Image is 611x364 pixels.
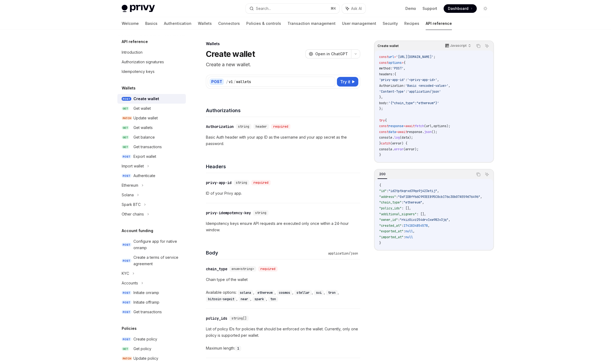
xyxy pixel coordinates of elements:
span: , [432,124,433,128]
div: POST [210,79,224,85]
span: method: [379,66,392,71]
span: const [379,61,389,65]
a: GETGet policy [117,344,186,354]
span: url [389,55,394,59]
h4: Authorizations [206,107,360,114]
span: ; [433,55,435,59]
img: light logo [122,5,155,12]
div: required [251,180,271,185]
span: { [404,61,405,65]
span: : [404,235,405,239]
div: privy-idempotency-key [206,210,251,216]
p: Chain type of the wallet [206,276,360,283]
span: ); [409,135,413,140]
button: Toggle dark mode [481,4,490,13]
p: Idempotency keys ensure API requests are executed only once within a 24-hour window. [206,220,360,233]
div: Search... [256,5,271,12]
code: solana [238,290,253,295]
span: "ethereum" [404,200,422,205]
span: string[] [232,316,247,320]
span: "owner_id" [379,218,398,222]
span: body: [379,101,389,105]
span: GET [122,135,129,139]
a: PATCHUpdate policy [117,354,186,363]
a: POSTExport wallet [117,152,186,161]
button: Open in ChatGPT [305,49,351,58]
a: POSTConfigure app for native onramp [117,237,186,253]
span: : [], [417,212,426,216]
span: POST [122,337,131,341]
span: error [405,147,415,151]
span: log [394,135,400,140]
span: POST [122,291,131,295]
h5: Wallets [122,85,136,91]
span: "chain_type" [379,200,402,205]
span: 'Content-Type' [379,89,405,94]
span: : [404,229,405,233]
span: "id" [379,189,387,193]
a: Connectors [218,17,240,30]
h5: API reference [122,38,148,45]
span: GET [122,145,129,149]
div: Other chains [122,211,144,217]
span: PATCH [122,116,132,120]
span: } [379,153,381,157]
span: error [392,141,402,146]
span: ⌘ K [331,6,336,11]
code: ethereum [255,290,275,295]
a: GETGet balance [117,132,186,142]
span: GET [122,126,129,130]
span: , [437,189,439,193]
span: ( [404,147,405,151]
span: , [480,195,482,199]
span: await [398,130,407,134]
button: Ask AI [483,42,490,49]
div: , [255,289,277,296]
span: string [255,211,266,215]
a: POSTCreate policy [117,334,186,344]
span: fetch [415,124,424,128]
span: '[URL][DOMAIN_NAME]' [396,55,433,59]
p: Create a new wallet. [206,61,360,68]
span: : [405,78,407,82]
code: ton [268,296,278,302]
div: Update wallet [133,115,158,121]
span: console [379,147,392,151]
span: , [413,229,415,233]
a: PATCHUpdate wallet [117,113,186,123]
span: = [396,130,398,134]
button: Try it [337,77,358,87]
span: console [379,135,392,140]
h5: Policies [122,325,137,332]
code: bitcoin-segwit [206,296,236,302]
div: Create policy [133,336,157,342]
span: = [394,55,396,59]
a: Authentication [164,17,191,30]
a: Recipes [404,17,419,30]
a: API reference [426,17,452,30]
span: : [402,200,404,205]
a: POSTCreate a terms of service agreement [117,253,186,269]
span: 'privy-app-id' [379,78,405,82]
div: Get balance [133,134,155,140]
span: . [392,147,394,151]
div: Solana [122,192,134,198]
span: error [394,147,404,151]
a: Idempotency keys [117,67,186,76]
button: Copy the contents from the code block [475,171,482,178]
a: Support [422,6,437,11]
span: null [405,235,413,239]
span: "created_at" [379,224,402,228]
span: (); [432,130,437,134]
a: POSTAuthenticate [117,171,186,181]
span: }; [379,107,383,111]
a: Transaction management [287,17,336,30]
span: Authorization: [379,84,405,88]
span: POST [122,174,131,178]
div: Get transactions [133,309,162,315]
span: try [379,118,385,123]
span: : [396,195,398,199]
a: Authorization signatures [117,57,186,67]
span: 'application/json' [407,89,441,94]
div: KYC [122,270,129,277]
